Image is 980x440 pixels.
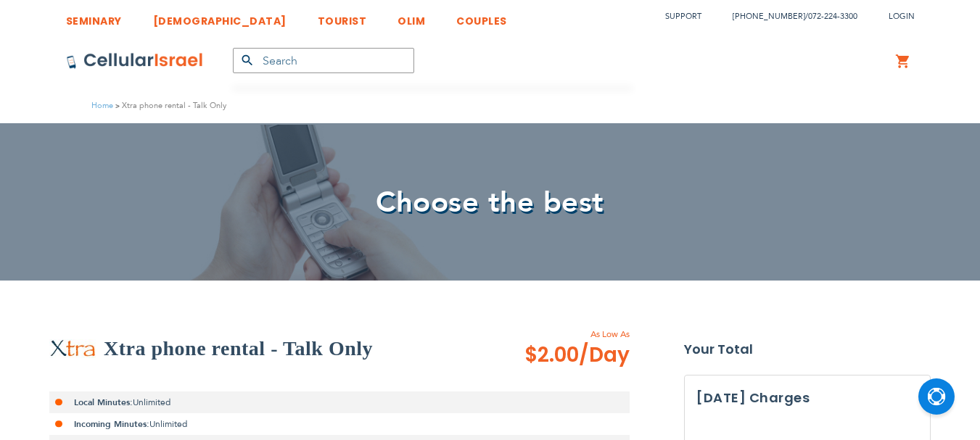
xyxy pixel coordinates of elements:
a: TOURIST [318,4,367,30]
a: 072-224-3300 [808,11,857,22]
span: Choose the best [376,183,604,223]
span: /Day [579,341,630,370]
li: Unlimited [49,413,630,435]
a: SEMINARY [66,4,122,30]
h3: [DATE] Charges [696,387,918,409]
li: / [718,6,857,27]
a: OLIM [398,4,425,30]
a: Support [665,11,701,22]
strong: Local Minutes: [74,397,133,408]
a: Home [91,100,113,111]
strong: Your Total [684,339,931,360]
span: As Low As [485,328,630,341]
span: Login [889,11,915,22]
li: Xtra phone rental - Talk Only [113,99,226,112]
a: [DEMOGRAPHIC_DATA] [153,4,287,30]
h2: Xtra phone rental - Talk Only [104,334,373,363]
li: Unlimited [49,391,630,413]
img: Xtra phone rental - Talk Only [49,339,96,358]
span: $2.00 [524,341,630,370]
strong: Incoming Minutes: [74,418,149,430]
input: Search [233,48,414,73]
a: [PHONE_NUMBER] [733,11,805,22]
img: Cellular Israel Logo [66,52,204,70]
a: COUPLES [456,4,507,30]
